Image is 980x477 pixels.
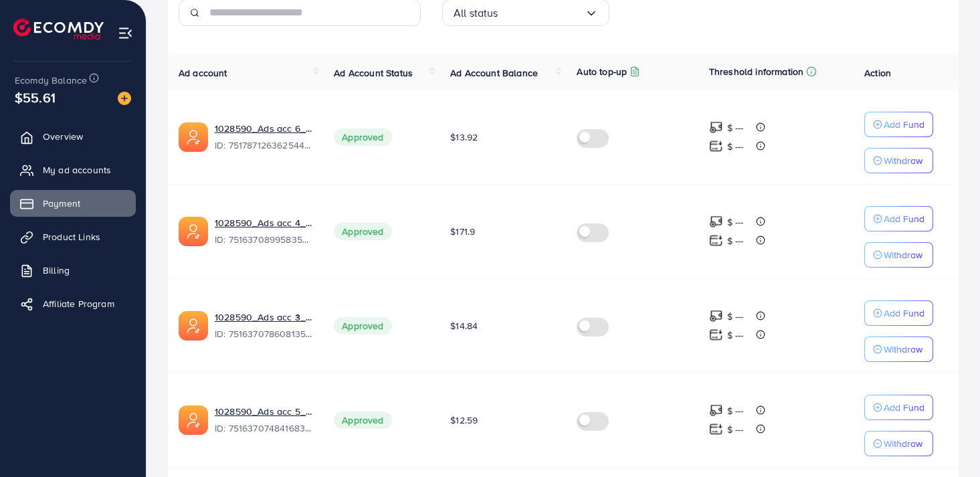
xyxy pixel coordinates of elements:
[450,225,475,238] span: $171.9
[43,197,80,210] span: Payment
[215,216,312,247] div: <span class='underline'>1028590_Ads acc 4_1750041485530</span></br>7516370899583549441
[864,431,933,456] button: Withdraw
[179,122,208,152] img: ic-ads-acc.e4c84228.svg
[727,403,744,419] p: $ ---
[15,74,87,87] span: Ecomdy Balance
[709,309,723,323] img: top-up amount
[864,300,933,326] button: Add Fund
[450,130,478,144] span: $13.92
[334,66,413,80] span: Ad Account Status
[215,405,312,436] div: <span class='underline'>1028590_Ads acc 5_1750041610565</span></br>7516370748416835592
[215,216,312,229] a: 1028590_Ads acc 4_1750041485530
[215,122,312,135] a: 1028590_Ads acc 6_1750390915755
[43,297,114,310] span: Affiliate Program
[215,421,312,435] span: ID: 7516370748416835592
[727,214,744,230] p: $ ---
[454,3,498,23] span: All status
[709,120,723,134] img: top-up amount
[727,120,744,136] p: $ ---
[215,138,312,152] span: ID: 7517871263625445383
[334,411,391,429] span: Approved
[10,290,136,317] a: Affiliate Program
[884,341,922,357] p: Withdraw
[864,337,933,362] button: Withdraw
[10,123,136,150] a: Overview
[43,130,83,143] span: Overview
[118,92,131,105] img: image
[215,122,312,153] div: <span class='underline'>1028590_Ads acc 6_1750390915755</span></br>7517871263625445383
[10,157,136,183] a: My ad accounts
[864,66,891,80] span: Action
[884,116,924,132] p: Add Fund
[727,138,744,155] p: $ ---
[577,64,627,80] p: Auto top-up
[727,233,744,249] p: $ ---
[43,163,111,177] span: My ad accounts
[10,190,136,217] a: Payment
[450,413,478,427] span: $12.59
[215,233,312,246] span: ID: 7516370899583549441
[923,417,970,467] iframe: Chat
[709,422,723,436] img: top-up amount
[709,64,803,80] p: Threshold information
[864,148,933,173] button: Withdraw
[215,310,312,341] div: <span class='underline'>1028590_Ads acc 3_1750041464367</span></br>7516370786081357825
[10,223,136,250] a: Product Links
[709,139,723,153] img: top-up amount
[450,319,478,332] span: $14.84
[179,311,208,341] img: ic-ads-acc.e4c84228.svg
[334,223,391,240] span: Approved
[864,395,933,420] button: Add Fund
[43,264,70,277] span: Billing
[864,206,933,231] button: Add Fund
[10,257,136,284] a: Billing
[450,66,538,80] span: Ad Account Balance
[179,217,208,246] img: ic-ads-acc.e4c84228.svg
[884,305,924,321] p: Add Fund
[15,88,56,107] span: $55.61
[215,327,312,341] span: ID: 7516370786081357825
[179,66,227,80] span: Ad account
[709,215,723,229] img: top-up amount
[43,230,100,244] span: Product Links
[864,112,933,137] button: Add Fund
[864,242,933,268] button: Withdraw
[727,308,744,324] p: $ ---
[884,399,924,415] p: Add Fund
[215,405,312,418] a: 1028590_Ads acc 5_1750041610565
[709,233,723,248] img: top-up amount
[13,19,104,39] img: logo
[727,421,744,438] p: $ ---
[884,247,922,263] p: Withdraw
[727,327,744,343] p: $ ---
[884,436,922,452] p: Withdraw
[179,405,208,435] img: ic-ads-acc.e4c84228.svg
[884,153,922,169] p: Withdraw
[334,128,391,146] span: Approved
[498,3,585,23] input: Search for option
[215,310,312,324] a: 1028590_Ads acc 3_1750041464367
[709,328,723,342] img: top-up amount
[884,211,924,227] p: Add Fund
[334,317,391,335] span: Approved
[709,403,723,417] img: top-up amount
[118,25,133,41] img: menu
